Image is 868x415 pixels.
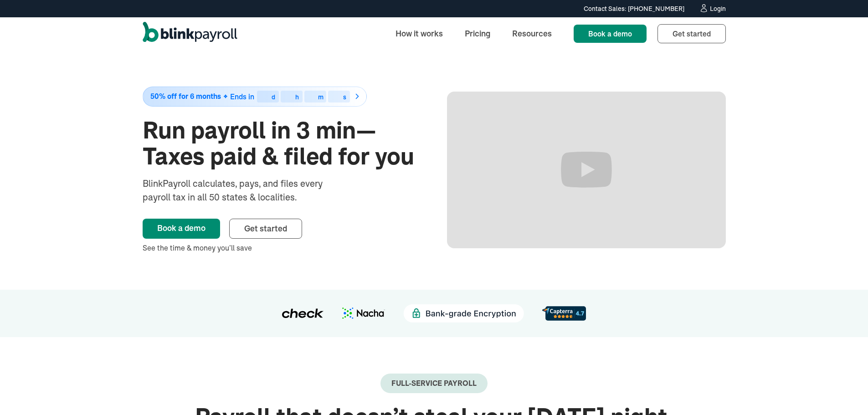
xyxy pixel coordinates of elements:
span: Ends in [230,92,254,101]
a: 50% off for 6 monthsEnds indhms [143,87,421,107]
span: Book a demo [588,29,632,38]
h1: Run payroll in 3 min—Taxes paid & filed for you [143,118,421,169]
a: Resources [505,24,559,43]
iframe: Run Payroll in 3 min with BlinkPayroll [447,92,726,248]
div: h [295,94,299,100]
div: s [343,94,346,100]
div: d [272,94,275,100]
span: Get started [244,223,287,234]
div: See the time & money you’ll save [143,242,421,253]
div: Full-Service payroll [391,379,477,388]
div: Login [710,5,726,12]
div: m [318,94,324,100]
img: d56c0860-961d-46a8-819e-eda1494028f8.svg [542,306,586,320]
a: Book a demo [574,25,647,43]
div: BlinkPayroll calculates, pays, and files every payroll tax in all 50 states & localities. [143,177,347,204]
span: Get started [673,29,711,38]
a: Pricing [457,24,498,43]
span: 50% off for 6 months [150,92,221,100]
a: Login [699,4,726,14]
a: Get started [229,219,302,239]
a: Book a demo [143,219,220,239]
div: Contact Sales: [PHONE_NUMBER] [584,4,684,14]
a: How it works [388,24,450,43]
a: Get started [657,24,726,43]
